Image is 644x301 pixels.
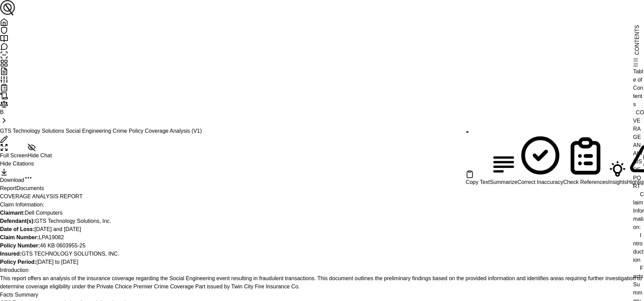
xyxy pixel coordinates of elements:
button: Correct Inaccuracy [518,132,563,186]
span: Table of Contents [633,69,643,107]
span: GTS Technology Solutions, Inc. [35,218,111,224]
span: CONTENTS [633,25,641,55]
span: Summarize [490,180,518,185]
button: Copy Text [466,170,490,187]
span: [DATE] to [DATE] [36,259,78,265]
span: Insights [608,180,627,185]
span: Correct Inaccuracy [518,180,563,185]
a: COVERAGE ANALYSIS REPORT [633,110,644,189]
span: Check References [563,180,608,185]
a: Introduction [633,232,643,263]
button: Insights [608,160,627,187]
span: Hide Chat [28,153,52,158]
button: Hide Chat [28,143,52,160]
span: GTS TECHNOLOGY SOLUTIONS, INC. [21,251,119,257]
button: Check References [563,133,608,187]
span: Copy Text [466,180,490,185]
span: [DATE] and [DATE] [34,226,81,232]
span: 46 KB 0603955-25 [40,243,85,248]
a: Claim Information: [633,191,644,230]
button: Summarize [490,151,518,187]
span: LPA19082 [39,234,64,240]
button: Documents [16,184,44,192]
span: Dell Computers [25,210,62,216]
